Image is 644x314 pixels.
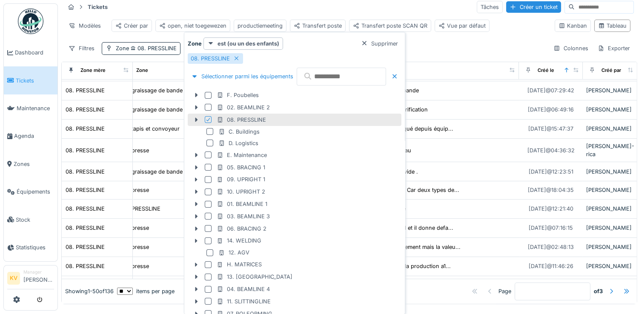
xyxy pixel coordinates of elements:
[188,71,297,82] div: Sélectionner parmi les équipements
[23,269,54,275] div: Manager
[527,146,575,154] div: [DATE] @ 04:36:32
[121,262,149,270] div: 02. presse
[586,86,643,94] div: [PERSON_NAME]
[594,42,634,54] div: Exporter
[586,125,643,133] div: [PERSON_NAME]
[529,168,573,176] div: [DATE] @ 12:23:51
[16,216,54,224] span: Stock
[217,116,266,124] div: 08. PRESSLINE
[586,224,643,232] div: [PERSON_NAME]
[66,243,105,251] div: 08. PRESSLINE
[594,288,603,296] strong: of 3
[586,186,643,194] div: [PERSON_NAME]
[217,91,259,99] div: F. Poubelles
[586,142,643,158] div: [PERSON_NAME]-rica
[66,186,105,194] div: 08. PRESSLINE
[16,77,54,85] span: Tickets
[121,125,180,133] div: 04. tapis et convoyeur
[129,45,177,51] span: 08. PRESSLINE
[121,146,149,154] div: 03. presse
[7,272,20,285] li: KV
[438,22,486,30] div: Vue par défaut
[23,269,54,287] li: [PERSON_NAME]
[16,243,54,251] span: Statistiques
[529,205,573,213] div: [DATE] @ 12:21:40
[116,44,177,52] div: Zone
[17,104,54,112] span: Maintenance
[598,22,627,30] div: Tableau
[188,40,202,48] strong: Zone
[17,188,54,196] span: Équipements
[217,151,267,159] div: E. Maintenance
[66,125,105,133] div: 08. PRESSLINE
[586,262,643,270] div: [PERSON_NAME]
[528,106,574,114] div: [DATE] @ 06:49:16
[586,168,643,176] div: [PERSON_NAME]
[550,42,592,54] div: Colonnes
[527,86,574,94] div: [DATE] @ 07:29:42
[294,22,342,30] div: Transfert poste
[498,288,511,296] div: Page
[136,67,148,74] div: Zone
[238,22,283,30] div: productiemeeting
[66,262,105,270] div: 08. PRESSLINE
[217,188,265,196] div: 10. UPRIGHT 2
[66,86,105,94] div: 08. PRESSLINE
[217,225,266,233] div: 06. BRACING 2
[217,273,292,281] div: 13. [GEOGRAPHIC_DATA]
[601,67,621,74] div: Créé par
[121,186,149,194] div: 02. presse
[121,86,183,94] div: 02. graissage de bande
[14,160,54,168] span: Zones
[529,224,573,232] div: [DATE] @ 07:16:15
[117,288,175,296] div: items per page
[586,243,643,251] div: [PERSON_NAME]
[66,168,105,176] div: 08. PRESSLINE
[217,175,265,183] div: 09. UPRIGHT 1
[65,42,98,54] div: Filtres
[191,54,230,63] div: 08. PRESSLINE
[65,288,114,296] div: Showing 1 - 50 of 136
[558,22,587,30] div: Kanban
[586,106,643,114] div: [PERSON_NAME]
[217,297,271,305] div: 11. SLITTINGLINE
[528,125,573,133] div: [DATE] @ 15:47:37
[218,128,260,136] div: C. Buildings
[218,139,258,147] div: D. Logistics
[121,106,183,114] div: 02. graissage de bande
[217,163,265,171] div: 05. BRACING 1
[121,168,183,176] div: 02. graissage de bande
[14,132,54,140] span: Agenda
[217,200,267,208] div: 01. BEAMLINE 1
[80,67,106,74] div: Zone mère
[84,3,111,11] strong: Tickets
[353,22,427,30] div: Transfert poste SCAN QR
[506,1,561,13] div: Créer un ticket
[477,1,503,13] div: Tâches
[121,205,160,213] div: 08. PRESSLINE
[217,285,270,293] div: 04. BEAMLINE 4
[15,49,54,57] span: Dashboard
[66,146,105,154] div: 08. PRESSLINE
[65,20,105,32] div: Modèles
[217,103,270,111] div: 02. BEAMLINE 2
[586,205,643,213] div: [PERSON_NAME]
[66,205,105,213] div: 08. PRESSLINE
[121,243,149,251] div: 03. presse
[115,22,148,30] div: Créer par
[159,22,226,30] div: open, niet toegewezen
[529,262,573,270] div: [DATE] @ 11:46:26
[18,9,43,34] img: Badge_color-CXgf-gQk.svg
[217,212,270,220] div: 03. BEAMLINE 3
[528,186,574,194] div: [DATE] @ 18:04:35
[358,38,401,49] div: Supprimer
[218,40,279,48] strong: est (ou un des enfants)
[528,243,574,251] div: [DATE] @ 02:48:13
[121,224,149,232] div: 02. presse
[217,260,262,268] div: H. MATRICES
[66,224,105,232] div: 08. PRESSLINE
[66,106,105,114] div: 08. PRESSLINE
[538,67,554,74] div: Créé le
[218,248,249,257] div: 12. AGV
[217,237,261,245] div: 14. WELDING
